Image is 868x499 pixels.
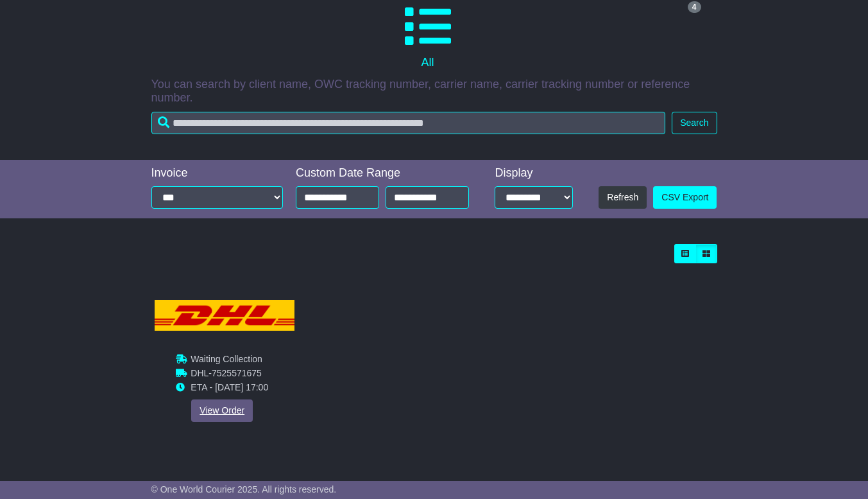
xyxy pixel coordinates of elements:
[599,186,647,209] button: Refresh
[688,1,701,13] span: 4
[672,112,717,134] button: Search
[151,166,284,180] div: Invoice
[191,368,208,378] span: DHL
[191,399,253,422] a: View Order
[296,166,476,180] div: Custom Date Range
[191,382,268,392] span: ETA - [DATE] 17:00
[212,368,262,378] span: 7525571675
[653,186,717,209] a: CSV Export
[191,354,262,364] span: Waiting Collection
[154,300,294,331] img: DHL.png
[495,166,573,180] div: Display
[151,78,717,105] p: You can search by client name, OWC tracking number, carrier name, carrier tracking number or refe...
[191,368,268,382] td: -
[151,484,337,495] span: © One World Courier 2025. All rights reserved.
